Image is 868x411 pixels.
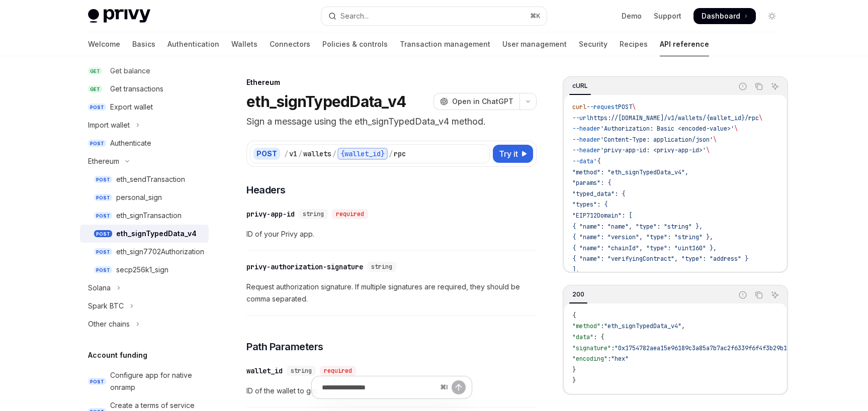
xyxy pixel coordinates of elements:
[94,194,112,201] span: POST
[88,119,130,131] div: Import wallet
[289,149,297,159] div: v1
[593,157,600,165] span: '{
[303,210,324,218] span: string
[702,11,740,21] span: Dashboard
[660,32,709,56] a: API reference
[246,281,537,305] span: Request authorization signature. If multiple signatures are required, they should be comma separa...
[572,190,625,198] span: "typed_data": {
[80,279,209,297] button: Toggle Solana section
[569,80,591,92] div: cURL
[572,114,590,122] span: --url
[322,376,436,398] input: Ask a question...
[303,149,331,159] div: wallets
[572,312,576,320] span: {
[80,243,209,261] a: POSTeth_sign7702Authorization
[167,32,219,56] a: Authentication
[116,264,168,276] div: secp256k1_sign
[116,191,162,203] div: personal_sign
[572,366,576,374] span: }
[768,80,782,93] button: Ask AI
[88,282,111,294] div: Solana
[752,80,765,93] button: Copy the contents from the code block
[80,170,209,188] a: POSTeth_sendTransaction
[80,188,209,207] a: POSTpersonal_sign
[371,263,392,271] span: string
[572,244,717,252] span: { "name": "chainId", "type": "uint160" },
[321,7,547,25] button: Open search
[322,32,388,56] a: Policies & controls
[572,103,586,111] span: curl
[764,8,780,24] button: Toggle dark mode
[320,366,356,376] div: required
[572,344,611,352] span: "signature"
[80,207,209,225] a: POSTeth_signTransaction
[572,333,593,341] span: "data"
[110,83,163,95] div: Get transactions
[110,137,151,149] div: Authenticate
[452,380,466,394] button: Send message
[246,366,283,376] div: wallet_id
[116,246,204,258] div: eth_sign7702Authorization
[654,11,681,21] a: Support
[80,297,209,315] button: Toggle Spark BTC section
[116,210,182,222] div: eth_signTransaction
[110,369,203,393] div: Configure app for native onramp
[499,148,518,160] span: Try it
[80,315,209,333] button: Toggle Other chains section
[332,209,368,219] div: required
[572,223,703,231] span: { "name": "name", "type": "string" },
[569,288,587,300] div: 200
[270,32,310,56] a: Connectors
[768,288,782,301] button: Ask AI
[80,366,209,396] a: POSTConfigure app for native onramp
[88,85,102,93] span: GET
[298,149,302,159] div: /
[246,183,286,197] span: Headers
[572,266,579,274] span: ],
[572,179,611,187] span: "params": {
[572,322,600,330] span: "method"
[530,12,541,20] span: ⌘ K
[246,228,537,240] span: ID of your Privy app.
[284,149,288,159] div: /
[572,255,748,263] span: { "name": "verifyingContract", "type": "address" }
[618,103,632,111] span: POST
[681,322,685,330] span: ,
[94,176,112,183] span: POST
[493,145,533,163] button: Try it
[572,233,713,241] span: { "name": "version", "type": "string" },
[80,98,209,116] a: POSTExport wallet
[572,355,607,363] span: "encoding"
[611,344,615,352] span: :
[620,32,648,56] a: Recipes
[231,32,257,56] a: Wallets
[579,32,607,56] a: Security
[88,104,106,111] span: POST
[246,115,537,129] p: Sign a message using the eth_signTypedData_v4 method.
[572,376,576,384] span: }
[88,32,120,56] a: Welcome
[586,103,618,111] span: --request
[246,92,406,111] h1: eth_signTypedData_v4
[246,340,323,354] span: Path Parameters
[572,168,688,176] span: "method": "eth_signTypedData_v4",
[389,149,393,159] div: /
[572,200,607,209] span: "types": {
[80,134,209,152] a: POSTAuthenticate
[433,93,519,110] button: Open in ChatGPT
[116,228,197,240] div: eth_signTypedData_v4
[80,80,209,98] a: GETGet transactions
[246,209,295,219] div: privy-app-id
[80,152,209,170] button: Toggle Ethereum section
[94,248,112,256] span: POST
[132,32,155,56] a: Basics
[452,96,513,107] span: Open in ChatGPT
[394,149,406,159] div: rpc
[600,146,706,154] span: 'privy-app-id: <privy-app-id>'
[572,157,593,165] span: --data
[736,80,749,93] button: Report incorrect code
[80,261,209,279] a: POSTsecp256k1_sign
[693,8,756,24] a: Dashboard
[593,333,604,341] span: : {
[572,212,632,220] span: "EIP712Domain": [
